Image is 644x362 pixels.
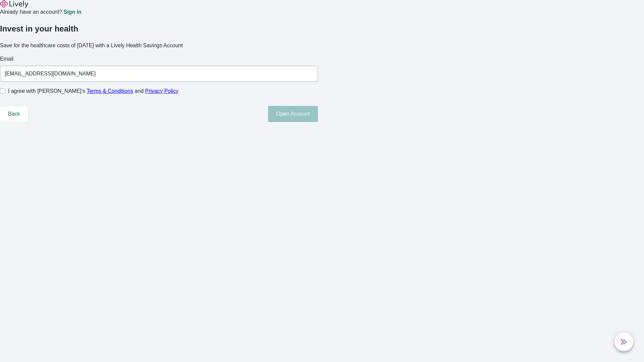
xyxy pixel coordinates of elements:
button: chat [614,333,633,351]
a: Sign in [63,9,81,15]
a: Terms & Conditions [87,88,133,94]
span: I agree with [PERSON_NAME]’s and [8,87,178,95]
a: Privacy Policy [145,88,179,94]
svg: Lively AI Assistant [621,339,627,345]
